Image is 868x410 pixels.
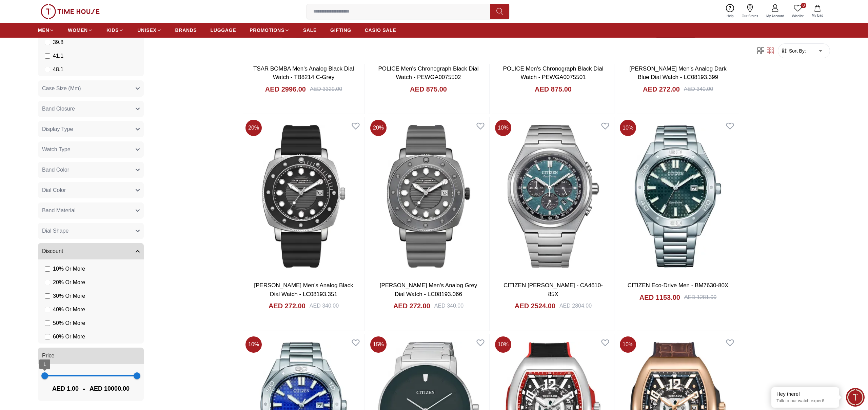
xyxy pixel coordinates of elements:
[410,84,447,94] h4: AED 875.00
[503,65,603,81] a: POLICE Men's Chronograph Black Dial Watch - PEWGA0075501
[42,166,69,174] span: Band Color
[269,301,305,311] h4: AED 272.00
[68,24,93,36] a: WOMEN
[643,84,680,94] h4: AED 272.00
[45,280,50,285] input: 20% Or More
[495,120,511,136] span: 10 %
[724,14,736,19] span: Help
[106,27,119,34] span: KIDS
[79,383,90,394] span: -
[617,117,739,276] img: CITIZEN Eco-Drive Men - BM7630-80X
[789,14,806,19] span: Wishlist
[42,186,66,194] span: Dial Color
[303,27,317,34] span: SALE
[776,391,834,397] div: Hey there!
[368,117,489,276] img: Lee Cooper Men's Analog Grey Dial Watch - LC08193.066
[45,53,50,59] input: 41.1
[211,24,236,36] a: LUGGAGE
[106,24,124,36] a: KIDS
[38,141,144,158] button: Watch Type
[38,27,49,34] span: MEN
[45,67,50,72] input: 48.1
[629,65,727,81] a: [PERSON_NAME] Men's Analog Dark Blue Dial Watch - LC08193.399
[42,227,68,235] span: Dial Shape
[42,125,73,133] span: Display Type
[53,278,85,287] span: 20 % Or More
[639,293,680,302] h4: AED 1153.00
[265,84,306,94] h4: AED 2996.00
[53,306,85,314] span: 40 % Or More
[495,336,511,353] span: 10 %
[378,65,478,81] a: POLICE Men's Chronograph Black Dial Watch - PEWGA0075502
[788,3,808,20] a: 0Wishlist
[781,47,806,54] button: Sort By:
[303,24,317,36] a: SALE
[788,47,806,54] span: Sort By:
[684,85,713,93] div: AED 340.00
[684,293,716,301] div: AED 1281.00
[393,301,430,311] h4: AED 272.00
[365,24,396,36] a: CASIO SALE
[38,182,144,198] button: Dial Color
[764,14,787,19] span: My Account
[370,336,387,353] span: 15 %
[515,301,555,311] h4: AED 2524.00
[45,334,50,339] input: 60% Or More
[41,4,100,19] img: ...
[620,120,636,136] span: 10 %
[53,52,63,60] span: 41.1
[38,162,144,178] button: Band Color
[559,302,592,310] div: AED 2804.00
[434,302,463,310] div: AED 340.00
[808,3,827,19] button: My Bag
[42,207,76,215] span: Band Material
[53,333,85,341] span: 60 % Or More
[38,348,144,364] button: Price
[53,65,63,74] span: 48.1
[365,27,396,34] span: CASIO SALE
[90,384,130,393] span: AED 10000.00
[846,388,865,407] div: Chat Widget
[250,27,284,34] span: PROMOTIONS
[245,120,262,136] span: 20 %
[245,336,262,353] span: 10 %
[175,24,197,36] a: BRANDS
[68,27,88,34] span: WOMEN
[43,362,46,367] span: 1
[809,13,826,18] span: My Bag
[253,65,354,81] a: TSAR BOMBA Men's Analog Black Dial Watch - TB8214 C-Grey
[250,24,290,36] a: PROMOTIONS
[53,265,85,273] span: 10 % Or More
[45,320,50,326] input: 50% Or More
[620,336,636,353] span: 10 %
[492,117,614,276] img: CITIZEN Zenshin - CA4610-85X
[723,3,738,20] a: Help
[330,24,351,36] a: GIFTING
[38,223,144,239] button: Dial Shape
[137,24,161,36] a: UNISEX
[52,384,79,393] span: AED 1.00
[45,266,50,272] input: 10% Or More
[38,202,144,219] button: Band Material
[38,243,144,259] button: Discount
[45,293,50,299] input: 30% Or More
[330,27,351,34] span: GIFTING
[739,14,761,19] span: Our Stores
[38,24,54,36] a: MEN
[738,3,762,20] a: Our Stores
[243,117,364,276] img: Lee Cooper Men's Analog Black Dial Watch - LC08193.351
[45,40,50,45] input: 39.8
[38,101,144,117] button: Band Closure
[42,84,81,93] span: Case Size (Mm)
[504,282,603,297] a: CITIZEN [PERSON_NAME] - CA4610-85X
[310,302,339,310] div: AED 340.00
[53,38,63,46] span: 39.8
[38,121,144,137] button: Display Type
[137,27,156,34] span: UNISEX
[42,145,71,154] span: Watch Type
[42,247,63,255] span: Discount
